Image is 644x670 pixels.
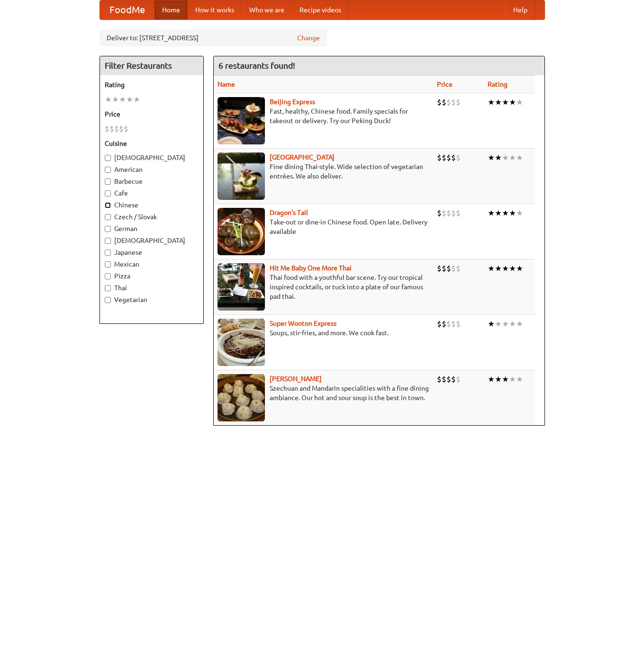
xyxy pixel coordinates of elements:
li: ★ [488,319,495,329]
li: ★ [516,374,523,384]
label: [DEMOGRAPHIC_DATA] [105,236,199,245]
input: Pizza [105,273,111,279]
li: ★ [495,208,502,218]
p: Fine dining Thai-style. Wide selection of vegetarian entrées. We also deliver. [218,162,430,181]
li: ★ [495,263,502,274]
li: ★ [509,208,516,218]
li: $ [442,208,446,218]
li: $ [109,124,114,134]
b: [PERSON_NAME] [270,375,322,383]
li: ★ [126,94,133,105]
li: $ [437,97,442,107]
a: How it works [188,0,242,19]
input: Mexican [105,261,111,268]
a: Price [437,80,453,88]
li: ★ [502,208,509,218]
li: $ [437,152,442,163]
input: Cafe [105,190,111,197]
h5: Cuisine [105,139,199,148]
li: $ [442,97,446,107]
li: $ [456,319,461,329]
img: superwonton.jpg [218,319,265,366]
li: $ [114,124,119,134]
li: $ [451,208,456,218]
li: $ [456,152,461,163]
h5: Rating [105,80,199,89]
label: Thai [105,283,199,293]
img: shandong.jpg [218,374,265,421]
li: ★ [119,94,126,105]
input: Chinese [105,202,111,208]
li: $ [446,263,451,274]
li: $ [437,319,442,329]
label: Chinese [105,200,199,210]
li: $ [446,97,451,107]
li: $ [442,152,446,163]
img: dragon.jpg [218,208,265,255]
li: ★ [502,263,509,274]
li: $ [446,374,451,384]
input: [DEMOGRAPHIC_DATA] [105,238,111,244]
li: ★ [488,152,495,163]
li: ★ [502,319,509,329]
a: Super Wonton Express [270,320,336,327]
img: satay.jpg [218,152,265,200]
p: Szechuan and Mandarin specialities with a fine dining ambiance. Our hot and sour soup is the best... [218,384,430,402]
li: $ [442,263,446,274]
li: $ [437,374,442,384]
label: Barbecue [105,177,199,186]
li: ★ [516,208,523,218]
li: ★ [516,152,523,163]
li: ★ [502,152,509,163]
li: ★ [516,97,523,107]
input: Japanese [105,250,111,256]
li: ★ [495,319,502,329]
li: $ [119,124,124,134]
li: ★ [502,374,509,384]
li: ★ [112,94,119,105]
li: ★ [516,263,523,274]
li: ★ [509,97,516,107]
li: $ [437,263,442,274]
p: Soups, stir-fries, and more. We cook fast. [218,328,430,338]
li: $ [442,374,446,384]
a: Change [297,33,320,43]
li: ★ [488,263,495,274]
li: $ [446,208,451,218]
li: ★ [495,97,502,107]
img: beijing.jpg [218,97,265,144]
input: American [105,167,111,173]
label: Japanese [105,248,199,257]
p: Fast, healthy, Chinese food. Family specials for takeout or delivery. Try our Peking Duck! [218,107,430,125]
li: $ [446,152,451,163]
input: Thai [105,285,111,291]
li: ★ [516,319,523,329]
a: Name [218,80,235,88]
b: Hit Me Baby One More Thai [270,264,352,272]
li: $ [456,97,461,107]
li: $ [442,319,446,329]
a: Dragon's Tail [270,209,308,216]
a: Help [506,0,535,19]
li: $ [451,374,456,384]
a: FoodMe [100,0,154,19]
li: ★ [133,94,140,105]
ng-pluralize: 6 restaurants found! [218,61,295,70]
label: Pizza [105,271,199,281]
li: ★ [502,97,509,107]
li: ★ [509,263,516,274]
li: $ [451,97,456,107]
a: Who we are [242,0,292,19]
p: Thai food with a youthful bar scene. Try our tropical inspired cocktails, or tuck into a plate of... [218,273,430,301]
li: $ [437,208,442,218]
li: $ [456,374,461,384]
label: Czech / Slovak [105,212,199,222]
li: ★ [495,374,502,384]
li: $ [451,152,456,163]
input: [DEMOGRAPHIC_DATA] [105,155,111,161]
label: Mexican [105,259,199,269]
h5: Price [105,109,199,119]
a: Beijing Express [270,98,315,106]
